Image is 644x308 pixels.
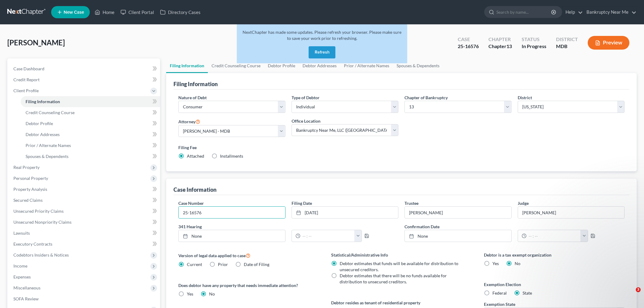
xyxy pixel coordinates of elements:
[64,10,84,15] span: New Case
[527,230,581,242] input: -- : --
[21,151,160,162] a: Spouses & Dependents
[393,58,443,73] a: Spouses & Dependents
[209,291,215,296] span: No
[556,43,578,50] div: MDB
[13,77,40,82] span: Credit Report
[26,132,60,137] span: Debtor Addresses
[178,118,200,125] label: Attorney
[179,230,285,242] a: None
[292,94,320,101] label: Type of Debtor
[515,261,520,266] span: No
[340,261,458,272] span: Debtor estimates that funds will be available for distribution to unsecured creditors.
[13,274,31,279] span: Expenses
[9,195,160,206] a: Secured Claims
[623,287,638,302] iframe: Intercom live chat
[13,66,44,71] span: Case Dashboard
[21,107,160,118] a: Credit Counseling Course
[458,43,479,50] div: 25-16576
[9,206,160,217] a: Unsecured Priority Claims
[9,228,160,239] a: Lawsuits
[13,219,72,225] span: Unsecured Nonpriority Claims
[331,252,472,258] label: Statistical/Administrative Info
[9,74,160,85] a: Credit Report
[9,184,160,195] a: Property Analysis
[187,262,202,267] span: Current
[496,6,552,18] input: Search by name...
[13,176,48,181] span: Personal Property
[21,118,160,129] a: Debtor Profile
[92,7,117,18] a: Home
[588,36,629,50] button: Preview
[9,293,160,304] a: SOFA Review
[13,230,30,236] span: Lawsuits
[331,299,472,306] label: Debtor resides as tenant of residential property
[218,262,228,267] span: Prior
[405,230,511,242] a: None
[300,230,355,242] input: -- : --
[562,7,583,18] a: Help
[243,30,401,41] span: NextChapter has made some updates. Please refresh your browser. Please make sure to save your wor...
[13,296,39,301] span: SOFA Review
[178,200,204,206] label: Case Number
[583,7,636,18] a: Bankruptcy Near Me
[21,140,160,151] a: Prior / Alternate Names
[178,282,319,289] label: Does debtor have any property that needs immediate attention?
[13,208,64,214] span: Unsecured Priority Claims
[309,46,335,58] button: Refresh
[7,38,65,47] span: [PERSON_NAME]
[404,94,448,101] label: Chapter of Bankruptcy
[484,301,515,307] label: Exemption State
[523,290,532,296] span: State
[13,198,43,203] span: Secured Claims
[518,207,625,218] input: --
[178,94,207,101] label: Nature of Debt
[488,43,512,50] div: Chapter
[458,36,479,43] div: Case
[13,252,69,257] span: Codebtors Insiders & Notices
[26,121,53,126] span: Debtor Profile
[21,96,160,107] a: Filing Information
[636,287,641,292] span: 3
[518,200,529,206] label: Judge
[292,118,320,124] label: Office Location
[9,63,160,74] a: Case Dashboard
[292,207,398,218] a: [DATE]
[157,7,204,18] a: Directory Cases
[13,187,47,192] span: Property Analysis
[244,262,269,267] span: Date of Filing
[26,143,71,148] span: Prior / Alternate Names
[166,58,208,73] a: Filing Information
[484,252,625,258] label: Debtor is a tax exempt organization
[340,273,447,284] span: Debtor estimates that there will be no funds available for distribution to unsecured creditors.
[187,291,193,296] span: Yes
[492,261,499,266] span: Yes
[518,94,532,101] label: District
[506,43,512,49] span: 13
[187,153,204,159] span: Attached
[26,99,60,104] span: Filing Information
[208,58,264,73] a: Credit Counseling Course
[9,239,160,250] a: Executory Contracts
[220,153,243,159] span: Installments
[556,36,578,43] div: District
[173,80,218,88] div: Filing Information
[13,165,40,170] span: Real Property
[484,281,625,288] label: Exemption Election
[13,241,52,247] span: Executory Contracts
[404,200,418,206] label: Trustee
[401,223,628,230] label: Confirmation Date
[173,186,216,193] div: Case Information
[292,200,312,206] label: Filing Date
[178,252,319,259] label: Version of legal data applied to case
[178,144,625,151] label: Filing Fee
[26,154,68,159] span: Spouses & Dependents
[9,217,160,228] a: Unsecured Nonpriority Claims
[13,285,40,290] span: Miscellaneous
[522,36,546,43] div: Status
[21,129,160,140] a: Debtor Addresses
[488,36,512,43] div: Chapter
[175,223,401,230] label: 341 Hearing
[492,290,507,296] span: Federal
[179,207,285,218] input: Enter case number...
[405,207,511,218] input: --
